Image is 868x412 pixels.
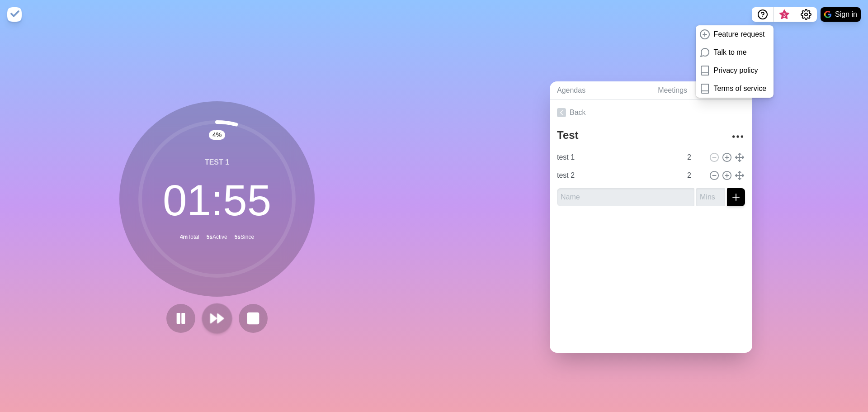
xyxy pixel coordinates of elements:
input: Mins [684,166,705,185]
p: Feature request [714,29,765,40]
button: More [729,128,747,146]
input: Mins [696,188,725,206]
button: Help [752,7,774,22]
a: Feature request [696,25,774,43]
a: Terms of service [696,80,774,98]
button: Sign in [821,7,861,22]
input: Name [553,148,682,166]
button: Settings [795,7,817,22]
a: Back [550,100,752,125]
input: Mins [684,148,705,166]
input: Name [557,188,694,206]
p: Talk to me [714,47,747,58]
a: Privacy policy [696,62,774,80]
span: 3 [781,11,788,19]
button: What’s new [774,7,795,22]
p: Privacy policy [714,65,758,76]
a: Agendas [550,81,651,100]
a: Meetings [651,81,752,100]
img: google logo [824,11,831,18]
img: timeblocks logo [7,7,22,22]
input: Name [553,166,682,185]
p: Terms of service [714,83,766,94]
